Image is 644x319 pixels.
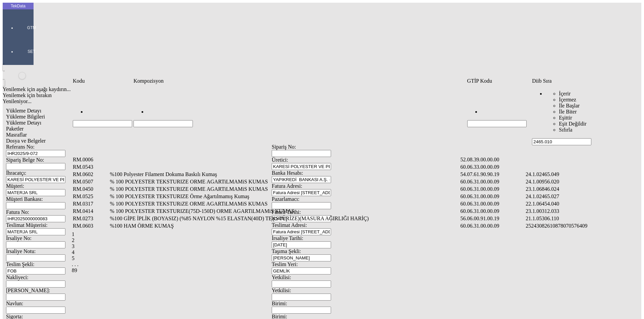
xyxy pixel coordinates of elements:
[72,178,109,185] td: RM.0507
[460,201,525,207] td: 60.06.31.00.00.09
[72,237,631,243] div: Page 2
[559,109,577,114] span: İle Biter
[559,115,572,121] span: Eşittir
[6,120,41,126] span: Yükleme Detayı
[6,209,29,215] span: Fatura No:
[6,144,35,150] span: Referans No:
[6,235,32,241] span: İrsaliye No:
[72,255,631,261] div: Page 5
[6,301,23,306] span: Navlun:
[525,208,627,215] td: 23.1.00312.033
[460,215,525,222] td: 56.06.00.91.00.19
[133,78,466,84] td: Sütun Kompozisyon
[460,178,525,185] td: 60.06.31.00.00.09
[525,223,627,229] td: 25243082610878070576409
[109,208,459,215] td: % 100 POLYESTER TEKSTURIZE(75D-150D) ORME AGARTiLMAMiS KUMAS
[72,215,109,222] td: RM.0273
[6,132,27,138] span: Masraflar
[525,193,627,200] td: 24.1.02465.027
[272,288,291,293] span: Yetkilisi:
[525,215,627,222] td: 21.1.05306.110
[72,78,132,84] td: Sütun Kodu
[6,170,26,176] span: İhracatçı:
[460,156,525,163] td: 52.08.39.00.00.00
[6,274,29,280] span: Nakliyeci:
[72,249,631,255] div: Page 4
[109,178,459,185] td: % 100 POLYESTER TEKSTURIZE ORME AGARTiLMAMiS KUMAS
[109,223,459,229] td: %100 HAM ÖRME KUMAŞ
[525,171,627,178] td: 24.1.02465.049
[6,183,24,189] span: Müşteri:
[559,103,580,108] span: İle Başlar
[72,243,631,249] div: Page 3
[133,78,466,84] div: Kompozisyon
[6,114,45,119] span: Yükleme Bilgileri
[467,78,531,84] td: Sütun GTİP Kodu
[72,223,109,229] td: RM.0603
[72,201,109,207] td: RM.0317
[72,156,109,163] td: RM.0006
[73,78,132,84] div: Kodu
[72,231,631,237] div: Page 1
[109,215,459,222] td: %100 GİPE İPLİK (BOYASIZ) (%85 NAYLON %15 ELASTAN(40D) TEKSTÜRİZE)(MASURA AĞIRLIĞI HARİÇ)
[460,164,525,170] td: 60.06.33.00.00.09
[72,85,132,146] td: Hücreyi Filtrele
[72,261,631,267] div: . . .
[460,208,525,215] td: 60.06.31.00.00.09
[467,78,531,84] div: GTİP Kodu
[72,267,631,273] div: Page 89
[525,178,627,185] td: 24.1.00956.020
[21,49,42,54] span: SET
[72,164,109,170] td: RM.0543
[109,171,459,178] td: %100 Polyester Filament Dokuma Baskılı Kumaş
[3,3,34,9] div: TekData
[460,186,525,192] td: 60.06.31.00.00.09
[532,85,631,146] td: Hücreyi Filtrele
[559,91,571,96] span: İçerir
[467,120,527,127] input: Hücreyi Filtrele
[467,85,531,146] td: Hücreyi Filtrele
[6,196,43,202] span: Müşteri Bankası:
[133,85,466,146] td: Hücreyi Filtrele
[460,193,525,200] td: 60.06.31.00.00.09
[72,77,631,273] div: Veri Tablosu
[525,201,627,207] td: 22.1.06454.040
[460,171,525,178] td: 54.07.61.90.90.19
[3,86,541,92] div: Yenilemek için aşağı kaydırın...
[559,97,576,102] span: İçermez
[72,186,109,192] td: RM.0450
[109,193,459,200] td: % 100 POLYESTER TEKSTURIZE Örme Ağartılmamış Kumaş
[6,108,41,113] span: Yükleme Detayı
[72,208,109,215] td: RM.0414
[3,92,541,98] div: Yenilemek için bırakın
[109,201,459,207] td: % 100 POLYESTER TEKSTURiZE ORME AGARTiLMAMiS KUMAS
[559,121,586,127] span: Eşit Değildir
[559,127,572,133] span: Sıfırla
[532,138,591,145] input: Hücreyi Filtrele
[6,222,48,228] span: Teslimat Müşterisi:
[133,120,193,127] input: Hücreyi Filtrele
[6,248,36,254] span: İrsaliye Notu:
[6,261,35,267] span: Teslim Şekli:
[6,157,44,163] span: Sipariş Belge No:
[73,120,132,127] input: Hücreyi Filtrele
[272,274,291,280] span: Yetkilisi:
[272,301,287,306] span: Birimi:
[6,138,46,144] span: Dosya ve Belgeler
[460,223,525,229] td: 60.06.31.00.00.09
[6,288,50,293] span: [PERSON_NAME]:
[3,98,541,104] div: Yenileniyor...
[72,193,109,200] td: RM.0525
[6,126,23,132] span: Paketler
[532,78,631,84] td: Sütun Diib Sıra
[532,78,630,84] div: Diib Sıra
[72,171,109,178] td: RM.0602
[525,186,627,192] td: 23.1.06846.024
[21,25,42,30] span: GTM
[109,186,459,192] td: % 100 POLYESTER TEKSTURIZE ORME AGARTiLMAMiS KUMAS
